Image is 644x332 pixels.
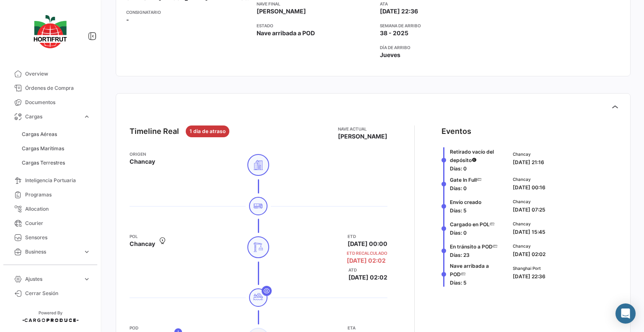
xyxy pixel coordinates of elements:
span: Días: 0 [450,165,467,172]
span: Envío creado [450,199,481,205]
div: Timeline Real [130,125,179,137]
span: [DATE] 02:02 [513,251,545,257]
span: Jueves [380,51,400,59]
span: Chancay [130,240,155,248]
app-card-info-title: ATD [348,267,387,273]
span: 38 - 2025 [380,29,408,37]
span: Documentos [25,99,91,106]
a: Cargas Marítimas [18,142,94,155]
span: Allocation [25,205,91,213]
span: [DATE] 00:16 [513,184,545,191]
app-card-info-title: Estado [257,22,374,29]
span: Ajustes [25,275,80,283]
span: Programas [25,191,91,199]
span: Gate In Full [450,177,477,183]
span: Días: 5 [450,207,467,214]
img: logo-hortifrut.svg [29,10,71,53]
span: Cargas Marítimas [22,145,64,152]
span: Días: 0 [450,230,467,236]
span: [PERSON_NAME] [338,132,387,141]
span: Nave arribada a POD [450,263,489,277]
a: Órdenes de Compra [7,81,94,95]
app-card-info-title: Consignatario [126,9,250,16]
span: Overview [25,70,91,78]
span: [DATE] 00:00 [348,240,387,248]
a: Programas [7,188,94,202]
span: Chancay [513,198,545,205]
app-card-info-title: ETD Recalculado [347,250,387,256]
span: [DATE] 22:36 [380,7,418,16]
span: 1 dia de atraso [190,128,226,135]
span: [PERSON_NAME] [257,7,306,16]
span: Sensores [25,234,91,241]
a: Allocation [7,202,94,216]
app-card-info-title: POL [130,233,155,240]
span: - [126,16,129,24]
app-card-info-title: Origen [130,151,155,157]
span: Días: 5 [450,280,467,286]
span: Nave arribada a POD [257,29,315,37]
app-card-info-title: Nave final [257,0,374,7]
a: Inteligencia Portuaria [7,173,94,188]
span: Retirado vacío del depósito [450,149,494,163]
app-card-info-title: ETD [348,233,387,240]
span: Cargas [25,113,80,120]
span: Cargado en POL [450,221,490,227]
span: Chancay [513,220,545,227]
span: [DATE] 15:45 [513,229,545,235]
span: Shanghai Port [513,265,545,272]
span: Inteligencia Portuaria [25,177,91,184]
app-card-info-title: ATA [380,0,497,7]
span: Días: 23 [450,252,470,258]
app-card-info-title: ETA [348,324,387,331]
span: expand_more [83,275,91,283]
a: Courier [7,216,94,230]
span: Business [25,248,80,256]
div: Eventos [441,125,471,137]
span: Courier [25,220,91,227]
span: Cerrar Sesión [25,290,91,297]
span: [DATE] 02:02 [347,256,386,265]
span: [DATE] 21:16 [513,159,544,165]
div: Abrir Intercom Messenger [615,303,636,324]
app-card-info-title: Nave actual [338,125,387,132]
span: expand_more [83,113,91,120]
span: Días: 0 [450,185,467,191]
span: Cargas Aéreas [22,131,57,138]
span: Cargas Terrestres [22,159,65,167]
app-card-info-title: POD [130,324,170,331]
app-card-info-title: Día de Arribo [380,44,497,51]
a: Cargas Terrestres [18,157,94,169]
span: Chancay [513,176,545,183]
span: En tránsito a POD [450,243,493,250]
span: Chancay [513,243,545,249]
span: Chancay [513,151,544,157]
a: Sensores [7,230,94,245]
span: Órdenes de Compra [25,84,91,92]
span: Chancay [130,157,155,166]
a: Overview [7,67,94,81]
span: [DATE] 02:02 [348,273,387,282]
a: Documentos [7,95,94,110]
a: Cargas Aéreas [18,128,94,141]
app-card-info-title: Semana de Arribo [380,22,497,29]
span: [DATE] 22:36 [513,273,545,280]
span: expand_more [83,248,91,256]
span: [DATE] 07:25 [513,207,545,213]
